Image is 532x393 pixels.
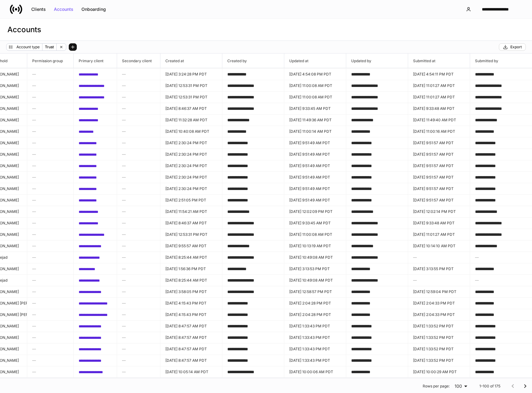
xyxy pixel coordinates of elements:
[452,383,469,389] div: 100
[284,194,346,206] td: 2025-08-20T16:51:49.049Z
[284,160,346,172] td: 2025-08-20T16:51:49.049Z
[413,198,465,203] p: [DATE] 9:51:57 AM PDT
[408,263,470,275] td: 2025-08-15T22:13:55.070Z
[160,171,222,183] td: 2025-08-16T21:30:24.917Z
[408,309,470,321] td: 2025-08-26T21:04:33.572Z
[122,128,155,134] h6: —
[122,231,155,237] h6: —
[160,263,222,275] td: 2025-08-15T20:56:36.894Z
[289,278,341,283] p: [DATE] 10:49:08 AM PDT
[74,206,117,218] td: 00037566-bbb7-41a0-9123-be23ec59904c
[165,118,217,123] p: [DATE] 11:32:28 AM PDT
[284,68,346,80] td: 2025-08-19T23:54:08.434Z
[408,68,470,80] td: 2025-08-19T23:54:11.259Z
[413,83,465,88] p: [DATE] 11:01:27 AM PDT
[122,209,155,214] h6: —
[27,4,50,14] button: Clients
[289,244,341,248] p: [DATE] 10:13:19 AM PDT
[74,54,117,68] span: Primary client
[160,206,222,218] td: 2025-09-02T18:54:21.111Z
[160,137,222,149] td: 2025-08-16T21:30:24.920Z
[122,220,155,226] h6: —
[74,343,117,355] td: 0148afd5-0af7-45ef-93ae-ea07798c15c3
[413,209,465,214] p: [DATE] 12:02:14 PM PDT
[74,183,117,195] td: 2b07df44-f675-48d9-be63-1f5defc3c36d
[165,152,217,157] p: [DATE] 2:30:24 PM PDT
[32,266,68,272] h6: —
[408,137,470,149] td: 2025-08-20T16:51:57.005Z
[284,183,346,195] td: 2025-08-20T16:51:49.049Z
[160,183,222,195] td: 2025-08-16T21:30:24.922Z
[165,106,217,111] p: [DATE] 8:46:37 AM PDT
[122,254,155,260] h6: —
[408,149,470,160] td: 2025-08-20T16:51:57.005Z
[122,369,155,375] h6: —
[289,129,341,134] p: [DATE] 11:00:14 AM PDT
[289,95,341,100] p: [DATE] 11:00:08 AM PDT
[475,254,527,260] h6: —
[284,103,346,114] td: 2025-08-26T16:33:45.690Z
[31,7,46,11] div: Clients
[32,300,68,306] h6: —
[408,80,470,92] td: 2025-08-21T18:01:27.465Z
[32,323,68,329] h6: —
[165,83,217,88] p: [DATE] 12:53:31 PM PDT
[408,114,470,126] td: 2025-09-02T18:49:40.904Z
[160,229,222,240] td: 2025-08-17T19:53:31.836Z
[74,58,103,64] h6: Primary client
[122,243,155,249] h6: —
[289,118,341,123] p: [DATE] 11:49:36 AM PDT
[122,346,155,352] h6: —
[74,229,117,240] td: 9298a16d-aa79-458a-92a7-7545e6eec23a
[117,58,152,64] h6: Secondary client
[74,355,117,366] td: 0148afd5-0af7-45ef-93ae-ea07798c15c3
[408,229,470,240] td: 2025-08-21T18:01:27.465Z
[32,197,68,203] h6: —
[165,347,217,352] p: [DATE] 8:47:57 AM PDT
[160,80,222,92] td: 2025-08-17T19:53:31.837Z
[413,95,465,100] p: [DATE] 11:01:27 AM PDT
[289,347,341,352] p: [DATE] 1:33:43 PM PDT
[32,243,68,249] h6: —
[289,186,341,191] p: [DATE] 9:51:49 AM PDT
[160,355,222,366] td: 2025-08-20T15:47:57.168Z
[284,263,346,275] td: 2025-08-15T22:13:53.009Z
[122,289,155,295] h6: —
[284,80,346,92] td: 2025-08-21T18:00:08.791Z
[413,301,465,306] p: [DATE] 2:04:33 PM PDT
[289,324,341,329] p: [DATE] 1:33:43 PM PDT
[289,152,341,157] p: [DATE] 9:51:49 AM PDT
[74,91,117,103] td: 9298a16d-aa79-458a-92a7-7545e6eec23a
[284,252,346,263] td: 2025-09-02T17:49:08.315Z
[45,44,54,50] p: Trust
[284,149,346,160] td: 2025-08-20T16:51:49.049Z
[289,358,341,363] p: [DATE] 1:33:43 PM PDT
[160,286,222,298] td: 2025-08-17T22:58:05.381Z
[160,91,222,103] td: 2025-08-17T19:53:31.840Z
[289,209,341,214] p: [DATE] 12:02:09 PM PDT
[413,118,465,123] p: [DATE] 11:49:40 AM PDT
[408,194,470,206] td: 2025-08-20T16:51:57.005Z
[165,232,217,237] p: [DATE] 12:53:31 PM PDT
[284,286,346,298] td: 2025-08-27T19:58:57.338Z
[165,335,217,340] p: [DATE] 8:47:57 AM PDT
[32,186,68,192] h6: —
[165,198,217,203] p: [DATE] 2:51:05 PM PDT
[165,358,217,363] p: [DATE] 8:47:57 AM PDT
[160,343,222,355] td: 2025-08-20T15:47:57.167Z
[413,221,465,226] p: [DATE] 9:33:48 AM PDT
[160,149,222,160] td: 2025-08-16T21:30:24.916Z
[413,335,465,340] p: [DATE] 1:33:52 PM PDT
[74,160,117,172] td: 2b07df44-f675-48d9-be63-1f5defc3c36d
[408,54,470,68] span: Submitted at
[122,197,155,203] h6: —
[160,160,222,172] td: 2025-08-16T21:30:24.918Z
[32,140,68,146] h6: —
[284,54,346,68] span: Updated at
[160,320,222,332] td: 2025-08-20T15:47:57.169Z
[32,231,68,237] h6: —
[32,369,68,375] h6: —
[289,335,341,340] p: [DATE] 1:33:43 PM PDT
[413,312,465,317] p: [DATE] 2:04:33 PM PDT
[165,266,217,271] p: [DATE] 1:56:36 PM PDT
